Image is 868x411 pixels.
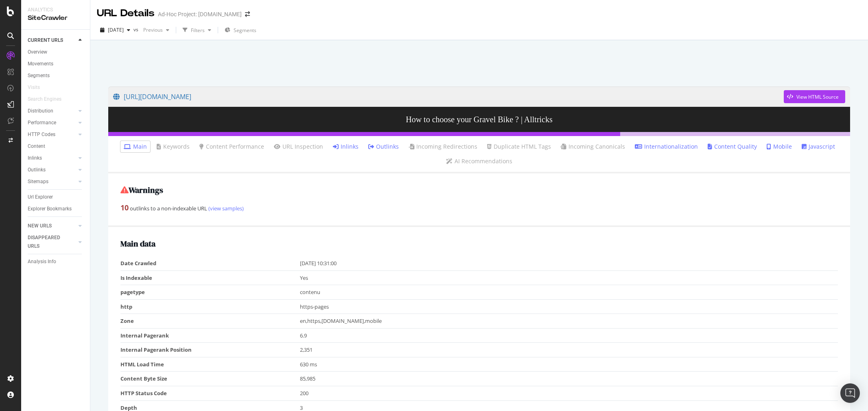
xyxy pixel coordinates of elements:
div: DISAPPEARED URLS [28,234,69,251]
a: Explorer Bookmarks [28,205,84,213]
td: [DATE] 10:31:00 [300,256,838,270]
strong: 10 [120,203,129,212]
button: [DATE] [97,24,133,37]
h3: How to choose your Gravel Bike ? | Alltricks [108,107,850,132]
a: (view samples) [207,205,244,212]
div: Explorer Bookmarks [28,205,72,213]
a: Url Explorer [28,193,84,201]
span: vs [133,26,140,33]
div: Distribution [28,107,53,115]
a: Content Performance [199,143,264,151]
td: 85,985 [300,372,838,386]
span: Segments [234,27,256,34]
td: Yes [300,270,838,285]
td: http [120,299,300,314]
a: Content [28,142,84,151]
a: [URL][DOMAIN_NAME] [113,87,784,107]
a: Inlinks [28,154,76,162]
td: 200 [300,386,838,401]
a: Duplicate HTML Tags [487,143,551,151]
a: Internationalization [635,143,698,151]
div: HTTP Codes [28,130,55,139]
td: Content Byte Size [120,372,300,386]
a: Outlinks [28,166,76,174]
a: AI Recommendations [446,157,512,165]
a: Distribution [28,107,76,115]
a: URL Inspection [274,143,323,151]
a: Mobile [767,143,792,151]
button: Filters [179,24,214,37]
a: NEW URLS [28,222,76,230]
td: en,https,[DOMAIN_NAME],mobile [300,314,838,329]
a: Sitemaps [28,177,76,186]
a: HTTP Codes [28,130,76,139]
a: Content Quality [708,143,757,151]
td: 2,351 [300,343,838,357]
td: HTTP Status Code [120,386,300,401]
a: Inlinks [333,143,359,151]
td: 6.9 [300,328,838,343]
a: Segments [28,71,84,80]
td: HTML Load Time [120,357,300,372]
div: Sitemaps [28,177,48,186]
a: Keywords [157,143,190,151]
a: CURRENT URLS [28,36,76,45]
a: Main [124,143,147,151]
span: 2025 Sep. 23rd [108,26,124,33]
td: Internal Pagerank [120,328,300,343]
div: Search Engines [28,95,61,104]
h2: Main data [120,239,838,248]
div: SiteCrawler [28,13,83,23]
td: Zone [120,314,300,329]
a: DISAPPEARED URLS [28,234,76,251]
div: outlinks to a non-indexable URL [120,203,838,213]
div: arrow-right-arrow-left [245,11,250,17]
a: Movements [28,60,84,68]
div: NEW URLS [28,222,52,230]
button: View HTML Source [784,90,845,103]
div: Segments [28,71,50,80]
div: URL Details [97,6,155,20]
div: Filters [191,27,205,34]
button: Previous [140,24,173,37]
div: Outlinks [28,166,46,174]
div: CURRENT URLS [28,36,63,45]
td: contenu [300,285,838,300]
a: Visits [28,83,48,92]
a: Incoming Redirections [409,143,477,151]
div: View HTML Source [796,93,839,100]
div: Inlinks [28,154,42,162]
td: 630 ms [300,357,838,372]
h2: Warnings [120,186,838,195]
div: Content [28,142,45,151]
div: Movements [28,60,53,68]
div: Ad-Hoc Project: [DOMAIN_NAME] [158,10,242,18]
a: Analysis Info [28,257,84,266]
td: https-pages [300,299,838,314]
td: Is Indexable [120,270,300,285]
a: Performance [28,119,76,127]
span: Previous [140,26,163,33]
div: Analysis Info [28,257,56,266]
a: Incoming Canonicals [561,143,625,151]
button: Segments [221,24,260,37]
div: Analytics [28,6,83,13]
div: Url Explorer [28,193,53,201]
a: Search Engines [28,95,70,104]
td: Date Crawled [120,256,300,270]
div: Performance [28,119,56,127]
div: Visits [28,83,40,92]
td: Internal Pagerank Position [120,343,300,357]
div: Open Intercom Messenger [840,383,860,403]
a: Outlinks [368,143,399,151]
td: pagetype [120,285,300,300]
a: Overview [28,48,84,56]
a: Javascript [802,143,835,151]
div: Overview [28,48,47,56]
